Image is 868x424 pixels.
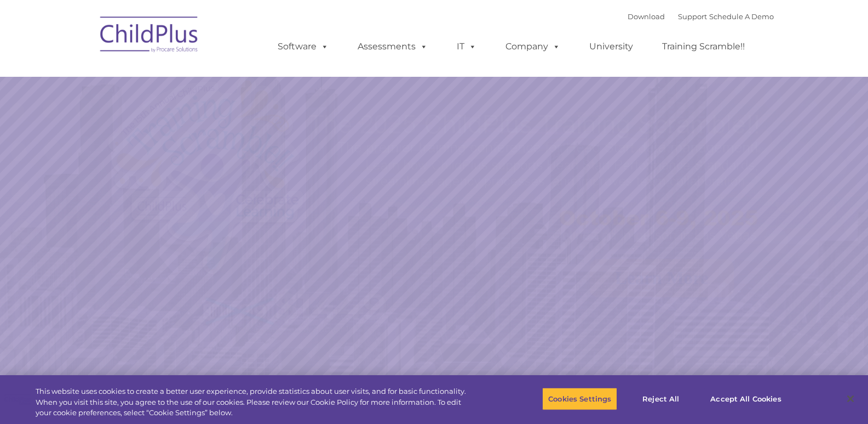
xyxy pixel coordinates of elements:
a: Software [267,36,340,58]
a: Schedule A Demo [709,12,774,21]
div: This website uses cookies to create a better user experience, provide statistics about user visit... [36,386,478,419]
a: Download [628,12,665,21]
font: | [628,12,774,21]
button: Cookies Settings [542,387,617,410]
a: Company [495,36,571,58]
button: Close [838,387,863,411]
a: Support [678,12,707,21]
a: Assessments [347,36,439,58]
a: IT [446,36,487,58]
button: Reject All [626,387,695,410]
img: ChildPlus by Procare Solutions [95,9,204,64]
button: Accept All Cookies [704,387,787,410]
a: Learn More [590,259,734,297]
a: Training Scramble!! [651,36,756,58]
a: University [578,36,644,58]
